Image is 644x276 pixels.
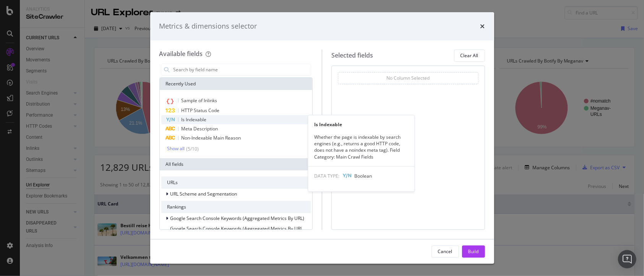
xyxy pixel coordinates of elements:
div: Open Intercom Messenger [618,250,636,268]
div: Whether the page is indexable by search engines (e.g., returns a good HTTP code, does not have a ... [308,134,414,160]
span: Non-Indexable Main Reason [182,135,241,141]
div: No Column Selected [386,75,430,81]
span: HTTP Status Code [182,107,220,114]
div: Selected fields [331,51,373,60]
div: ( 5 / 10 ) [185,146,199,152]
div: times [480,21,485,31]
span: DATA TYPE: [314,173,339,179]
button: Build [462,246,485,258]
div: Available fields [159,50,203,58]
div: Build [468,248,479,255]
span: Boolean [354,173,372,179]
span: URL Scheme and Segmentation [170,191,237,197]
div: All fields [160,158,313,170]
div: Rankings [161,201,311,213]
span: Is Indexable [182,116,207,123]
div: modal [150,12,494,264]
div: Cancel [438,248,453,255]
span: Sample of Inlinks [182,97,217,104]
input: Search by field name [173,64,311,75]
div: Clear All [461,52,479,59]
div: Recently Used [160,78,313,90]
button: Clear All [454,50,485,62]
button: Cancel [431,246,459,258]
div: Is Indexable [308,121,414,128]
span: Google Search Console Keywords (Aggregated Metrics By URL) [170,215,305,221]
div: URLs [161,177,311,189]
div: Show all [167,146,185,151]
div: Metrics & dimensions selector [159,21,257,31]
span: Meta Description [182,125,218,132]
span: Google Search Console Keywords (Aggregated Metrics By URL and Country) [170,225,303,238]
